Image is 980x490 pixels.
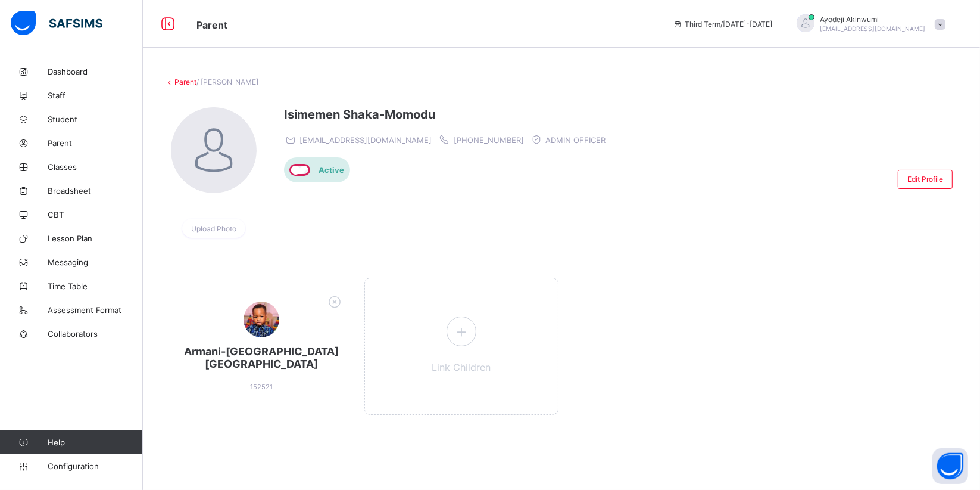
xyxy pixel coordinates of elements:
[48,186,143,196] span: Broadsheet
[196,77,258,86] span: / [PERSON_NAME]
[284,107,611,122] span: Isimemen Shaka-Momodu
[48,438,142,447] span: Help
[48,114,143,124] span: Student
[48,162,143,172] span: Classes
[174,77,196,86] a: Parent
[432,361,491,373] span: Link Children
[48,281,143,291] span: Time Table
[191,224,236,233] span: Upload Photo
[11,11,102,36] img: safsims
[673,20,773,29] span: session/term information
[176,345,347,370] span: Armani-[GEOGRAPHIC_DATA] [GEOGRAPHIC_DATA]
[48,305,143,315] span: Assessment Format
[196,19,227,31] span: Parent
[48,461,142,471] span: Configuration
[48,329,143,339] span: Collaborators
[785,14,951,34] div: AyodejiAkinwumi
[48,258,143,267] span: Messaging
[171,107,257,193] img: Isimemen photo
[48,67,143,76] span: Dashboard
[48,234,143,243] span: Lesson Plan
[932,448,968,484] button: Open asap
[250,383,273,391] span: 152521
[820,15,926,24] span: Ayodeji Akinwumi
[299,135,432,145] span: [EMAIL_ADDRESS][DOMAIN_NAME]
[820,25,926,32] span: [EMAIL_ADDRESS][DOMAIN_NAME]
[319,165,344,175] span: Active
[48,210,143,219] span: CBT
[545,135,606,145] span: ADMIN OFFICER
[907,175,943,184] span: Edit Profile
[454,135,524,145] span: [PHONE_NUMBER]
[48,91,143,100] span: Staff
[48,138,143,148] span: Parent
